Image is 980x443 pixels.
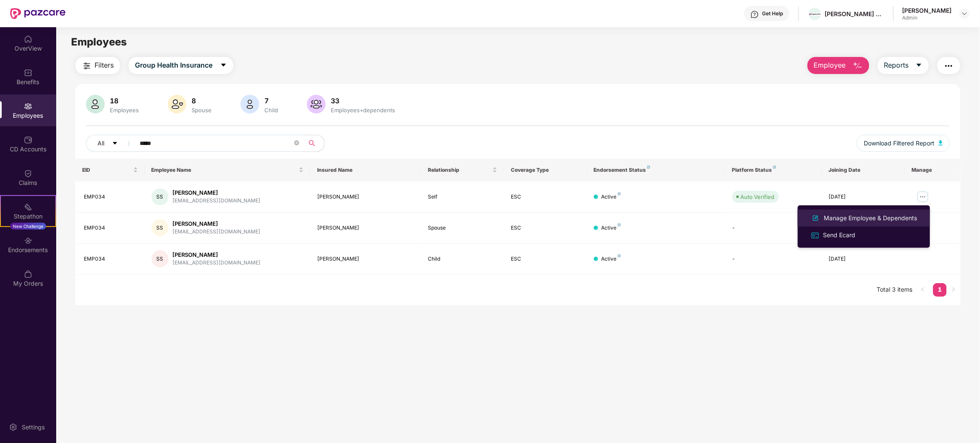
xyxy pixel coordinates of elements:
[822,213,919,223] div: Manage Employee & Dependents
[173,220,261,228] div: [PERSON_NAME]
[86,95,105,114] img: svg+xml;base64,PHN2ZyB4bWxucz0iaHR0cDovL3d3dy53My5vcmcvMjAwMC9zdmciIHhtbG5zOnhsaW5rPSJodHRwOi8vd3...
[307,95,326,114] img: svg+xml;base64,PHN2ZyB4bWxucz0iaHR0cDovL3d3dy53My5vcmcvMjAwMC9zdmciIHhtbG5zOnhsaW5rPSJodHRwOi8vd3...
[173,228,261,236] div: [EMAIL_ADDRESS][DOMAIN_NAME]
[933,283,947,296] a: 1
[317,193,414,201] div: [PERSON_NAME]
[24,169,32,178] img: svg+xml;base64,PHN2ZyBpZD0iQ2xhaW0iIHhtbG5zPSJodHRwOi8vd3d3LnczLm9yZy8yMDAwL3N2ZyIgd2lkdGg9IjIwIi...
[24,270,32,278] img: svg+xml;base64,PHN2ZyBpZD0iTXlfT3JkZXJzIiBkYXRhLW5hbWU9Ik15IE9yZGVycyIgeG1sbnM9Imh0dHA6Ly93d3cudz...
[75,57,120,74] button: Filters
[190,97,213,105] div: 8
[294,139,299,148] span: close-circle
[916,190,930,204] img: manageButton
[428,224,497,232] div: Spouse
[751,10,759,19] img: svg+xml;base64,PHN2ZyBpZD0iSGVscC0zMngzMiIgeG1sbnM9Imh0dHA6Ly93d3cudzMub3JnLzIwMDAvc3ZnIiB3aWR0aD...
[135,60,212,71] span: Group Health Insurance
[811,213,821,223] img: svg+xml;base64,PHN2ZyB4bWxucz0iaHR0cDovL3d3dy53My5vcmcvMjAwMC9zdmciIHhtbG5zOnhsaW5rPSJodHRwOi8vd3...
[310,159,421,182] th: Insured Name
[82,61,92,71] img: svg+xml;base64,PHN2ZyB4bWxucz0iaHR0cDovL3d3dy53My5vcmcvMjAwMC9zdmciIHdpZHRoPSIyNCIgaGVpZ2h0PSIyNC...
[129,57,233,74] button: Group Health Insurancecaret-down
[864,139,934,148] span: Download Filtered Report
[173,197,261,205] div: [EMAIL_ADDRESS][DOMAIN_NAME]
[152,167,298,173] span: Employee Name
[916,283,930,297] button: left
[9,423,17,432] img: svg+xml;base64,PHN2ZyBpZD0iU2V0dGluZy0yMHgyMCIgeG1sbnM9Imh0dHA6Ly93d3cudzMub3JnLzIwMDAvc3ZnIiB3aW...
[108,97,140,105] div: 18
[947,283,960,297] li: Next Page
[24,68,32,77] img: svg+xml;base64,PHN2ZyBpZD0iQmVuZWZpdHMiIHhtbG5zPSJodHRwOi8vd3d3LnczLm9yZy8yMDAwL3N2ZyIgd2lkdGg9Ij...
[602,224,621,232] div: Active
[944,61,954,71] img: svg+xml;base64,PHN2ZyB4bWxucz0iaHR0cDovL3d3dy53My5vcmcvMjAwMC9zdmciIHdpZHRoPSIyNCIgaGVpZ2h0PSIyNC...
[594,167,719,173] div: Endorsement Status
[24,35,32,43] img: svg+xml;base64,PHN2ZyBpZD0iSG9tZSIgeG1sbnM9Imh0dHA6Ly93d3cudzMub3JnLzIwMDAvc3ZnIiB3aWR0aD0iMjAiIG...
[10,8,66,19] img: New Pazcare Logo
[24,136,32,144] img: svg+xml;base64,PHN2ZyBpZD0iQ0RfQWNjb3VudHMiIGRhdGEtbmFtZT0iQ0QgQWNjb3VudHMiIHhtbG5zPSJodHRwOi8vd3...
[294,140,299,145] span: close-circle
[75,159,144,182] th: EID
[304,140,320,147] span: search
[884,60,909,71] span: Reports
[647,165,650,169] img: svg+xml;base64,PHN2ZyB4bWxucz0iaHR0cDovL3d3dy53My5vcmcvMjAwMC9zdmciIHdpZHRoPSI4IiBoZWlnaHQ9IjgiIH...
[933,283,947,297] li: 1
[618,192,621,196] img: svg+xml;base64,PHN2ZyB4bWxucz0iaHR0cDovL3d3dy53My5vcmcvMjAwMC9zdmciIHdpZHRoPSI4IiBoZWlnaHQ9IjgiIH...
[822,230,857,240] div: Send Ecard
[24,102,32,111] img: svg+xml;base64,PHN2ZyBpZD0iRW1wbG95ZWVzIiB4bWxucz0iaHR0cDovL3d3dy53My5vcmcvMjAwMC9zdmciIHdpZHRoPS...
[1,212,55,221] div: Stepathon
[811,231,820,240] img: svg+xml;base64,PHN2ZyB4bWxucz0iaHR0cDovL3d3dy53My5vcmcvMjAwMC9zdmciIHdpZHRoPSIxNiIgaGVpZ2h0PSIxNi...
[741,193,775,201] div: Auto Verified
[857,135,950,152] button: Download Filtered Report
[317,255,414,263] div: [PERSON_NAME]
[602,193,621,201] div: Active
[725,213,822,244] td: -
[829,255,898,263] div: [DATE]
[916,62,923,69] span: caret-down
[329,107,397,114] div: Employees+dependents
[947,283,960,297] button: right
[903,14,952,21] div: Admin
[152,250,169,267] div: SS
[19,423,47,432] div: Settings
[773,165,777,169] img: svg+xml;base64,PHN2ZyB4bWxucz0iaHR0cDovL3d3dy53My5vcmcvMjAwMC9zdmciIHdpZHRoPSI4IiBoZWlnaHQ9IjgiIH...
[903,6,952,14] div: [PERSON_NAME]
[939,140,943,145] img: svg+xml;base64,PHN2ZyB4bWxucz0iaHR0cDovL3d3dy53My5vcmcvMjAwMC9zdmciIHhtbG5zOnhsaW5rPSJodHRwOi8vd3...
[173,251,261,259] div: [PERSON_NAME]
[84,224,138,232] div: EMP034
[951,287,956,292] span: right
[24,203,32,211] img: svg+xml;base64,PHN2ZyB4bWxucz0iaHR0cDovL3d3dy53My5vcmcvMjAwMC9zdmciIHdpZHRoPSIyMSIgaGVpZ2h0PSIyMC...
[825,10,885,18] div: [PERSON_NAME] Gate Partners Private Limited
[877,283,913,297] li: Total 3 items
[241,95,259,114] img: svg+xml;base64,PHN2ZyB4bWxucz0iaHR0cDovL3d3dy53My5vcmcvMjAwMC9zdmciIHhtbG5zOnhsaW5rPSJodHRwOi8vd3...
[428,255,497,263] div: Child
[809,13,821,15] img: image001.png
[84,193,138,201] div: EMP034
[732,167,815,173] div: Platform Status
[808,57,869,74] button: Employee
[10,223,46,230] div: New Challenge
[190,107,213,114] div: Spouse
[920,287,926,292] span: left
[317,224,414,232] div: [PERSON_NAME]
[24,236,32,245] img: svg+xml;base64,PHN2ZyBpZD0iRW5kb3JzZW1lbnRzIiB4bWxucz0iaHR0cDovL3d3dy53My5vcmcvMjAwMC9zdmciIHdpZH...
[916,283,930,297] li: Previous Page
[152,219,169,236] div: SS
[84,255,138,263] div: EMP034
[82,167,131,173] span: EID
[762,10,783,17] div: Get Help
[725,244,822,275] td: -
[329,97,397,105] div: 33
[71,36,127,48] span: Employees
[504,159,587,182] th: Coverage Type
[421,159,504,182] th: Relationship
[618,223,621,227] img: svg+xml;base64,PHN2ZyB4bWxucz0iaHR0cDovL3d3dy53My5vcmcvMjAwMC9zdmciIHdpZHRoPSI4IiBoZWlnaHQ9IjgiIH...
[822,159,905,182] th: Joining Date
[511,255,580,263] div: ESC
[602,255,621,263] div: Active
[173,189,261,197] div: [PERSON_NAME]
[878,57,929,74] button: Reportscaret-down
[145,159,311,182] th: Employee Name
[173,259,261,267] div: [EMAIL_ADDRESS][DOMAIN_NAME]
[511,193,580,201] div: ESC
[95,60,114,71] span: Filters
[112,140,118,147] span: caret-down
[905,159,960,182] th: Manage
[618,254,621,258] img: svg+xml;base64,PHN2ZyB4bWxucz0iaHR0cDovL3d3dy53My5vcmcvMjAwMC9zdmciIHdpZHRoPSI4IiBoZWlnaHQ9IjgiIH...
